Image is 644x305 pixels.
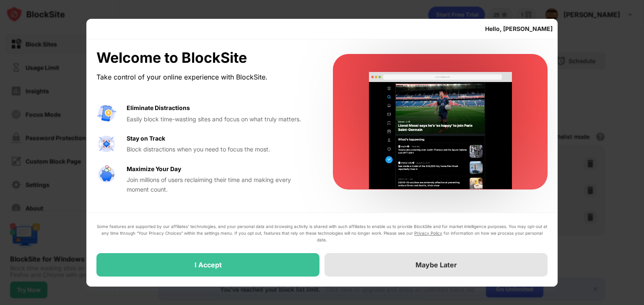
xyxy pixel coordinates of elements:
[127,134,165,143] div: Stay on Track
[96,134,117,154] img: value-focus.svg
[96,49,313,67] div: Welcome to BlockSite
[127,103,190,113] div: Eliminate Distractions
[96,103,117,123] img: value-avoid-distractions.svg
[96,71,313,83] div: Take control of your online experience with BlockSite.
[127,175,313,194] div: Join millions of users reclaiming their time and making every moment count.
[96,223,548,243] div: Some features are supported by our affiliates’ technologies, and your personal data and browsing ...
[96,164,117,185] img: value-safe-time.svg
[415,261,457,269] div: Maybe Later
[195,261,222,269] div: I Accept
[127,115,313,124] div: Easily block time-wasting sites and focus on what truly matters.
[414,231,442,236] a: Privacy Policy
[127,164,181,174] div: Maximize Your Day
[485,26,553,32] div: Hello, [PERSON_NAME]
[127,145,313,154] div: Block distractions when you need to focus the most.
